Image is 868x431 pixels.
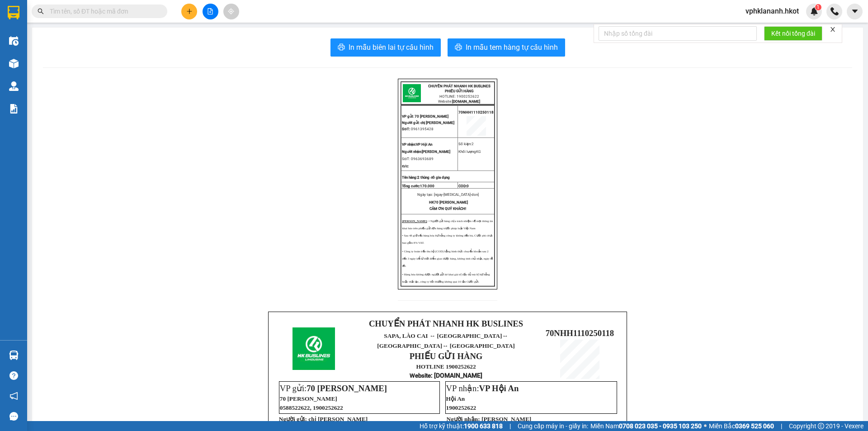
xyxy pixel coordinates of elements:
[619,422,702,430] strong: 0708 023 035 - 0935 103 250
[810,7,818,15] img: icon-new-feature
[447,416,480,422] strong: Người nhận:
[464,422,503,430] strong: 1900 633 818
[446,384,519,393] span: VP nhận:
[203,4,218,19] button: file-add
[439,95,479,99] span: HOTLINE: 1900252622
[9,371,18,380] span: question-circle
[307,384,387,393] span: 70 [PERSON_NAME]
[402,150,450,154] span: [PERSON_NAME]
[830,26,836,33] span: close
[735,422,774,430] strong: 0369 525 060
[429,200,468,204] span: HK70 [PERSON_NAME]
[402,121,420,125] span: Người gửi:
[420,421,503,431] span: Hỗ trợ kỹ thuật:
[599,26,757,41] input: Nhập số tổng đài
[403,84,421,102] img: logo
[402,157,434,161] span: SĐT: 0963693689
[50,6,156,16] input: Tìm tên, số ĐT hoặc mã đơn
[402,234,492,244] span: • Sau 48 giờ nếu hàng hóa hư hỏng công ty không đền bù, Cước phí chưa bao gồm 8% VAT.
[9,392,18,400] span: notification
[466,42,558,53] span: In mẫu tem hàng tự cấu hình
[546,328,614,338] span: 70NHH1110250118
[481,416,531,422] span: [PERSON_NAME]
[417,175,450,180] span: 2 thùng đồ gia dụng
[228,8,234,14] span: aim
[851,7,859,15] span: caret-down
[415,114,448,118] span: 70 [PERSON_NAME]
[402,127,410,131] strong: SĐT:
[738,5,806,17] span: vphklananh.hkot
[417,193,479,197] span: Ngày tạo: [ngay-[MEDICAL_DATA]-don]
[429,207,466,211] span: CẢM ƠN QUÝ KHÁCH!
[402,219,427,223] strong: [PERSON_NAME]
[445,89,473,93] strong: PHIẾU GỬI HÀNG
[181,4,197,19] button: plus
[816,4,820,10] span: 1
[467,184,469,188] span: 0
[446,404,476,411] span: 1900252622
[223,4,239,19] button: aim
[410,372,431,379] span: Website
[8,6,19,19] img: logo-vxr
[709,421,774,431] span: Miền Bắc
[428,84,491,88] strong: CHUYỂN PHÁT NHANH HK BUSLINES
[416,363,476,370] strong: HOTLINE 1900252622
[338,43,345,52] span: printer
[369,319,523,328] strong: CHUYỂN PHÁT NHANH HK BUSLINES
[442,342,515,349] span: ↔ [GEOGRAPHIC_DATA]
[9,350,19,360] img: warehouse-icon
[38,8,44,14] span: search
[420,121,454,125] span: chị [PERSON_NAME]
[518,421,588,431] span: Cung cấp máy in - giấy in:
[476,150,481,154] span: KG
[402,184,434,188] span: Tổng cước:
[438,99,480,104] span: Website:
[455,43,462,52] span: printer
[452,99,480,104] strong: [DOMAIN_NAME]
[9,412,18,421] span: message
[446,395,465,402] span: Hội An
[411,127,434,131] span: 0961395428
[292,327,335,370] img: logo
[402,219,493,230] span: : • Người gửi hàng chịu trách nhiệm về mọi thông tin khai báo trên phiếu gửi đơn hàng trước pháp ...
[279,416,307,422] strong: Người gửi:
[479,384,519,393] span: VP Hội An
[847,4,863,19] button: caret-down
[458,110,494,114] span: 70NHH1110250118
[402,142,432,147] span: VP Hội An
[410,372,482,379] strong: : [DOMAIN_NAME]
[377,332,514,349] span: SAPA, LÀO CAI ↔ [GEOGRAPHIC_DATA]
[207,8,213,14] span: file-add
[472,142,474,146] span: 2
[764,26,822,41] button: Kết nối tổng đài
[458,184,469,188] span: COD:
[402,250,493,267] span: • Công ty hoàn tiền thu hộ (COD) bằng hình thức chuyển khoản sau 2 đến 3 ngày kể từ thời điểm gia...
[830,7,839,15] img: phone-icon
[402,142,416,147] span: VP nhận:
[186,8,193,14] span: plus
[349,42,434,53] span: In mẫu biên lai tự cấu hình
[402,114,414,118] span: VP gửi:
[402,175,450,180] strong: Tên hàng:
[377,332,514,349] span: ↔ [GEOGRAPHIC_DATA]
[458,142,474,146] span: Số kiện:
[280,404,343,411] span: 0588522622, 1900252622
[9,59,19,68] img: warehouse-icon
[590,421,702,431] span: Miền Nam
[402,164,409,168] span: Đ/c:
[781,421,782,431] span: |
[402,150,422,154] span: Người nhận:
[448,38,565,57] button: printerIn mẫu tem hàng tự cấu hình
[330,38,441,57] button: printerIn mẫu biên lai tự cấu hình
[815,4,821,10] sup: 1
[308,416,368,422] span: chị [PERSON_NAME]
[818,423,824,429] span: copyright
[402,273,490,283] span: • Hàng hóa không được người gửi kê khai giá trị đầy đủ mà bị hư hỏng hoặc thất lạc, công ty bồi t...
[9,36,19,46] img: warehouse-icon
[280,395,337,402] span: 70 [PERSON_NAME]
[280,384,387,393] span: VP gửi:
[509,421,511,431] span: |
[9,104,19,114] img: solution-icon
[410,351,483,361] strong: PHIẾU GỬI HÀNG
[771,28,815,38] span: Kết nối tổng đài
